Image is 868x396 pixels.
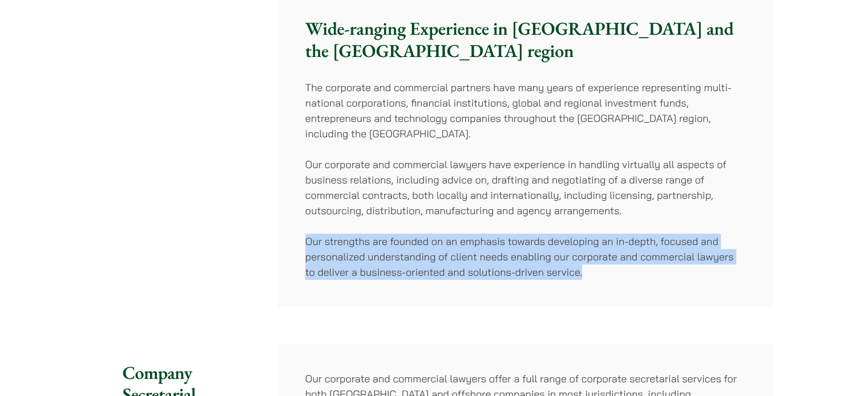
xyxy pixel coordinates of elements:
h3: Wide-ranging Experience in [GEOGRAPHIC_DATA] and the [GEOGRAPHIC_DATA] region [305,18,746,62]
p: Our strengths are founded on an emphasis towards developing an in-depth, focused and personalized... [305,234,746,280]
p: Our corporate and commercial lawyers have experience in handling virtually all aspects of busines... [305,157,746,218]
p: The corporate and commercial partners have many years of experience representing multi-national c... [305,80,746,141]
